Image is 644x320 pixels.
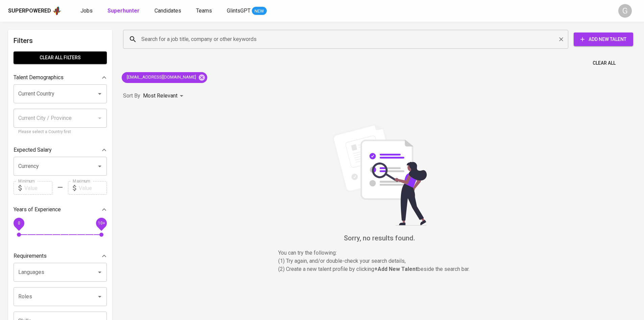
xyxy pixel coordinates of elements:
[108,7,141,15] a: Superhunter
[374,266,418,272] b: + Add New Talent
[95,162,104,171] button: Open
[108,7,140,14] b: Superhunter
[278,265,481,273] p: (2) Create a new talent profile by clicking beside the search bar.
[14,203,107,216] div: Years of Experience
[52,6,62,16] img: app logo
[556,35,566,44] button: Clear
[252,8,267,15] span: NEW
[278,249,481,257] p: You can try the following :
[14,71,107,84] div: Talent Demographics
[95,292,104,301] button: Open
[14,73,64,82] p: Talent Demographics
[98,221,105,226] span: 10+
[24,181,52,195] input: Value
[122,74,200,81] span: [EMAIL_ADDRESS][DOMAIN_NAME]
[196,7,213,15] a: Teams
[196,7,212,14] span: Teams
[579,35,628,44] span: Add New Talent
[154,7,183,15] a: Candidates
[95,268,104,277] button: Open
[14,206,61,214] p: Years of Experience
[618,4,632,18] div: G
[19,54,101,62] span: Clear All filters
[14,146,52,154] p: Expected Salary
[18,129,102,135] p: Please select a Country first
[14,252,47,260] p: Requirements
[18,221,20,226] span: 0
[95,89,104,99] button: Open
[590,57,618,69] button: Clear All
[14,143,107,157] div: Expected Salary
[14,249,107,263] div: Requirements
[329,124,430,226] img: file_searching.svg
[143,90,186,102] div: Most Relevant
[123,92,140,100] p: Sort By
[227,7,251,14] span: GlintsGPT
[14,35,107,46] h6: Filters
[79,181,107,195] input: Value
[227,7,267,15] a: GlintsGPT NEW
[80,7,93,14] span: Jobs
[593,59,616,67] span: Clear All
[80,7,94,15] a: Jobs
[574,33,633,46] button: Add New Talent
[14,51,107,64] button: Clear All filters
[8,6,62,16] a: Superpoweredapp logo
[8,7,51,15] div: Superpowered
[123,233,636,243] h6: Sorry, no results found.
[154,7,181,14] span: Candidates
[143,92,177,100] p: Most Relevant
[122,72,207,83] div: [EMAIL_ADDRESS][DOMAIN_NAME]
[278,257,481,265] p: (1) Try again, and/or double-check your search details,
